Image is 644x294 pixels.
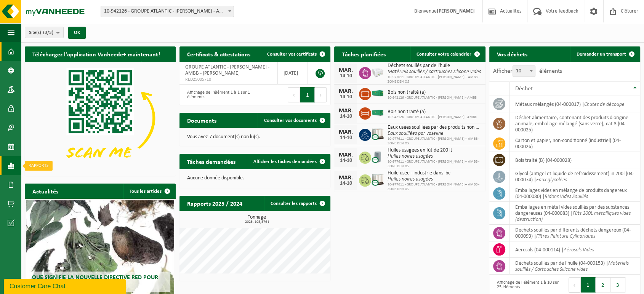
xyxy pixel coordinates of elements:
button: 3 [610,277,625,292]
span: 10-942126 - GROUPE ATLANTIC - MERVILLE BILLY BERCLAU - AMBB - BILLY BERCLAU [101,6,234,17]
h2: Actualités [25,184,66,198]
span: Consulter vos documents [264,118,316,123]
button: Site(s)(3/3) [25,27,64,38]
i: Filtres Peinture Cylindriques [536,233,595,239]
i: Huiles noires usagées [387,153,433,159]
span: Eaux usées souillées par des produits non dangereux [387,125,481,131]
img: HK-XC-40-GN-00 [371,109,384,116]
span: Afficher les tâches demandées [253,159,316,164]
div: 14-10 [338,73,353,79]
div: MAR. [338,152,353,158]
div: Affichage de l'élément 1 à 1 sur 1 éléments [183,86,251,103]
img: PB-IC-CU [371,173,384,186]
img: PB-LB-0680-HPE-GY-02 [371,66,384,79]
span: Site(s) [29,27,53,38]
span: 10-977611 - GROUPE ATLANTIC - [PERSON_NAME] – AMBB - ZONE DENIOS [387,137,481,146]
span: 10 [513,66,535,77]
td: déchet alimentaire, contenant des produits d'origine animale, emballage mélangé (sans verre), cat... [509,112,640,135]
div: MAR. [338,88,353,94]
span: 10-977611 - GROUPE ATLANTIC - [PERSON_NAME] – AMBB - ZONE DENIOS [387,160,481,169]
span: 10-942126 - GROUPE ATLANTIC - MERVILLE BILLY BERCLAU - AMBB - BILLY BERCLAU [101,6,234,17]
img: HK-XC-40-GN-00 [371,90,384,97]
i: Matériels souillés / Cartouches Silicone vides [515,260,629,272]
div: MAR. [338,129,353,135]
h2: Rapports 2025 / 2024 [179,196,250,211]
a: Afficher les tâches demandées [247,154,330,169]
td: emballages en métal vides souillés par des substances dangereuses (04-000083) | [509,202,640,225]
div: MAR. [338,175,353,181]
td: glycol (antigel et liquide de refroidissement) in 200l (04-000074) | [509,168,640,185]
span: 10 [513,66,535,77]
h2: Documents [179,113,224,128]
h2: Tâches demandées [179,154,243,169]
i: Aérosols Vides [564,247,594,253]
i: Huiles noires usagées [387,176,433,182]
span: 10-942126 - GROUPE ATLANTIC - [PERSON_NAME] - AMBB [387,96,476,100]
span: GROUPE ATLANTIC - [PERSON_NAME] - AMBB - [PERSON_NAME] [185,64,269,76]
span: Consulter vos certificats [267,52,316,57]
i: Eaux glycolées [536,177,567,183]
span: Huile usée - industrie dans ibc [387,170,481,176]
span: Bois non traité (a) [387,109,476,115]
h2: Certificats & attestations [179,46,258,61]
span: 10-977611 - GROUPE ATLANTIC - [PERSON_NAME] – AMBB - ZONE DENIOS [387,182,481,192]
td: emballages vides en mélange de produits dangereux (04-000080) | [509,185,640,202]
td: bois traité (B) (04-000028) [509,152,640,168]
i: Chutes de découpe [584,102,625,107]
i: Eaux souillées par vaseline [387,131,443,136]
span: Déchet [515,86,533,92]
td: [DATE] [278,62,308,85]
p: Vous avez 7 document(s) non lu(s). [187,134,323,140]
button: OK [68,27,86,39]
td: carton et papier, non-conditionné (industriel) (04-000026) [509,135,640,152]
div: 14-10 [338,158,353,163]
button: 2 [596,277,610,292]
a: Consulter vos documents [258,113,330,128]
iframe: chat widget [4,277,127,294]
button: Previous [288,87,300,102]
button: Next [315,87,327,102]
td: aérosols (04-000114) | [509,241,640,258]
label: Afficher éléments [493,68,562,74]
a: Demander un transport [570,46,639,62]
button: 1 [300,87,315,102]
span: 2025: 105,576 t [183,220,330,224]
span: Huiles usagées en fût de 200 lt [387,147,481,153]
span: Consulter votre calendrier [417,52,471,57]
h3: Tonnage [183,215,330,224]
div: 14-10 [338,94,353,100]
span: Que signifie la nouvelle directive RED pour vous en tant que client ? [32,275,158,288]
i: Fûts 200L métalliques vides (destruction) [515,211,631,222]
span: 10-977611 - GROUPE ATLANTIC - [PERSON_NAME] – AMBB - ZONE DENIOS [387,75,481,84]
strong: [PERSON_NAME] [437,8,475,14]
a: Consulter votre calendrier [410,46,485,62]
p: Aucune donnée disponible. [187,176,323,181]
h2: Vos déchets [489,46,535,61]
span: Demander un transport [577,52,626,57]
button: Previous [569,277,581,292]
button: 1 [581,277,596,292]
img: LP-LD-00200-CU [371,150,384,163]
div: MAR. [338,67,353,73]
h2: Tâches planifiées [334,46,393,61]
a: Consulter les rapports [264,196,330,211]
img: Download de VHEPlus App [25,62,176,175]
td: déchets souillés par différents déchets dangereux (04-000093) | [509,225,640,241]
i: Bidons Vides Souillés [545,194,588,200]
i: Matériels souillés / cartouches silicone vides [387,69,481,75]
h2: Téléchargez l'application Vanheede+ maintenant! [25,46,168,61]
div: 14-10 [338,114,353,119]
div: 14-10 [338,135,353,141]
div: MAR. [338,108,353,114]
count: (3/3) [43,30,53,35]
td: déchets souillés par de l'huile (04-000153) | [509,258,640,275]
span: 10-942126 - GROUPE ATLANTIC - [PERSON_NAME] - AMBB [387,115,476,120]
img: PB-IC-CU [371,128,384,141]
span: Déchets souillés par de l'huile [387,63,481,69]
span: Bois non traité (a) [387,89,476,96]
div: 14-10 [338,181,353,186]
a: Consulter vos certificats [261,46,330,62]
td: métaux mélangés (04-000017) | [509,96,640,112]
span: RED25005710 [185,77,272,83]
